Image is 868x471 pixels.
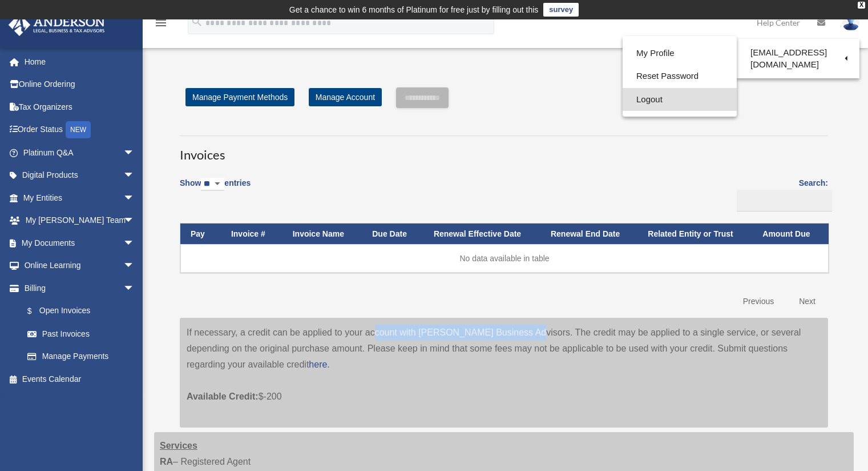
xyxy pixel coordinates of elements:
a: My Entitiesarrow_drop_down [8,186,152,209]
a: My [PERSON_NAME] Teamarrow_drop_down [8,209,152,232]
span: arrow_drop_down [123,277,146,300]
a: Digital Productsarrow_drop_down [8,164,152,187]
i: menu [154,16,168,30]
label: Show entries [180,176,251,202]
a: survey [543,3,579,17]
a: menu [154,20,168,30]
h3: Invoices [180,135,828,164]
span: arrow_drop_down [123,164,146,187]
a: Platinum Q&Aarrow_drop_down [8,141,152,164]
img: User Pic [842,14,859,31]
strong: RA [160,457,173,466]
a: Home [8,50,152,73]
th: Renewal Effective Date: activate to sort column ascending [423,223,540,245]
span: arrow_drop_down [123,209,146,233]
a: Next [790,290,824,313]
th: Amount Due: activate to sort column ascending [752,223,829,245]
a: Past Invoices [16,322,146,345]
a: Online Ordering [8,73,152,96]
span: arrow_drop_down [123,141,146,165]
span: Available Credit: [187,392,259,401]
a: Manage Payment Methods [185,88,294,106]
a: Manage Payments [16,345,146,368]
p: $-200 [187,373,821,405]
a: My Profile [623,42,737,65]
a: Logout [623,88,737,111]
div: NEW [66,121,91,138]
a: Manage Account [309,88,382,106]
a: Events Calendar [8,368,152,390]
th: Invoice Name: activate to sort column ascending [282,223,362,245]
select: Showentries [201,178,224,191]
a: Order StatusNEW [8,118,152,142]
th: Related Entity or Trust: activate to sort column ascending [637,223,752,245]
div: Get a chance to win 6 months of Platinum for free just by filling out this [289,3,539,17]
th: Invoice #: activate to sort column ascending [221,223,282,245]
td: No data available in table [180,244,829,273]
span: $ [34,304,39,318]
label: Search: [733,176,828,211]
i: search [191,15,203,28]
input: Search: [737,190,832,211]
th: Renewal End Date: activate to sort column ascending [540,223,637,245]
th: Due Date: activate to sort column ascending [362,223,423,245]
span: arrow_drop_down [123,254,146,278]
div: If necessary, a credit can be applied to your account with [PERSON_NAME] Business Advisors. The c... [180,318,828,428]
a: $Open Invoices [16,300,140,323]
a: My Documentsarrow_drop_down [8,231,152,254]
a: Tax Organizers [8,95,152,118]
a: here. [309,360,329,369]
a: Previous [734,290,782,313]
span: arrow_drop_down [123,186,146,210]
div: close [858,2,865,9]
img: Anderson Advisors Platinum Portal [5,14,108,36]
th: Pay: activate to sort column descending [180,223,221,245]
span: arrow_drop_down [123,231,146,255]
a: [EMAIL_ADDRESS][DOMAIN_NAME] [737,42,859,75]
a: Online Learningarrow_drop_down [8,254,152,277]
strong: Services [160,441,197,450]
a: Reset Password [623,65,737,88]
a: Billingarrow_drop_down [8,277,146,300]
